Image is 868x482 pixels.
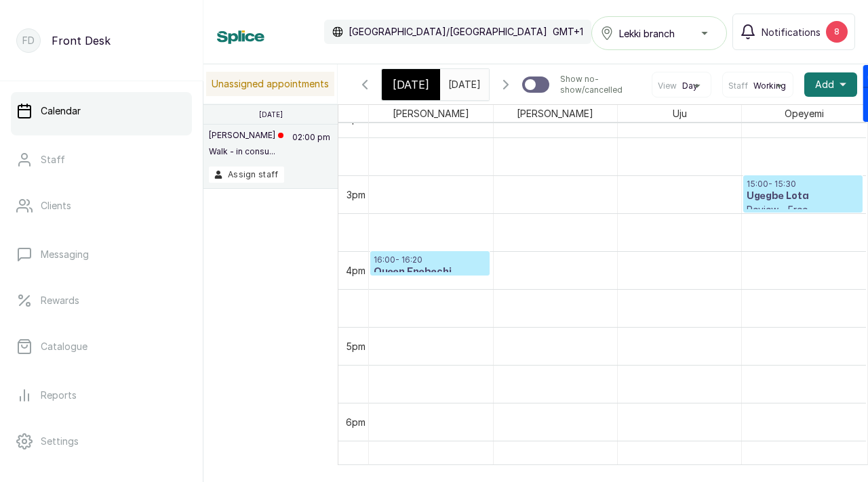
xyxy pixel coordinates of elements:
[728,81,787,91] button: StaffWorking
[658,81,705,91] button: ViewDay
[753,81,786,91] span: Working
[11,187,192,225] a: Clients
[41,435,79,448] p: Settings
[41,389,77,402] p: Reports
[11,328,192,366] a: Catalogue
[514,105,596,122] span: [PERSON_NAME]
[259,110,283,118] p: [DATE]
[382,69,440,100] div: [DATE]
[344,188,368,202] div: 3pm
[682,81,698,91] span: Day
[826,21,848,43] div: 8
[374,255,486,265] p: 16:00 - 16:20
[41,199,71,213] p: Clients
[747,203,859,217] p: Review - Free
[670,105,690,122] span: Uju
[747,190,859,203] h3: Ugegbe Lota
[732,14,855,50] button: Notifications8
[11,376,192,414] a: Reports
[349,25,547,39] p: [GEOGRAPHIC_DATA]/[GEOGRAPHIC_DATA]
[393,76,429,93] span: [DATE]
[11,236,192,273] a: Messaging
[11,92,192,130] a: Calendar
[591,16,727,50] button: Lekki branch
[343,263,368,278] div: 4pm
[41,104,81,118] p: Calendar
[41,294,79,307] p: Rewards
[747,179,859,190] p: 15:00 - 15:30
[209,146,283,157] p: Walk - in consu...
[343,339,368,353] div: 5pm
[11,141,192,179] a: Staff
[41,248,89,261] p: Messaging
[41,153,65,167] p: Staff
[553,25,583,39] p: GMT+1
[762,25,821,39] span: Notifications
[374,265,486,279] h3: Queen Enebechi
[209,130,283,141] p: [PERSON_NAME]
[209,167,284,183] button: Assign staff
[619,26,675,41] span: Lekki branch
[290,130,332,167] p: 02:00 pm
[658,81,677,91] span: View
[560,74,641,95] p: Show no-show/cancelled
[815,78,834,91] span: Add
[804,72,857,97] button: Add
[390,105,472,122] span: [PERSON_NAME]
[343,415,368,429] div: 6pm
[782,105,827,122] span: Opeyemi
[206,72,334,96] p: Unassigned appointments
[41,340,87,353] p: Catalogue
[728,81,748,91] span: Staff
[11,422,192,460] a: Settings
[22,34,35,47] p: FD
[52,32,111,49] p: Front Desk
[11,282,192,320] a: Rewards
